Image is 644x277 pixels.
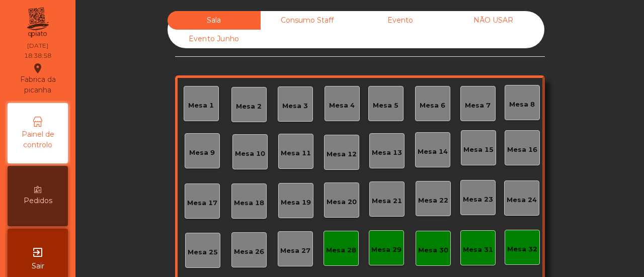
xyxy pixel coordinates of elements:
[463,145,494,155] div: Mesa 15
[281,148,311,158] div: Mesa 11
[236,102,262,112] div: Mesa 2
[8,62,67,96] div: Fabrica da picanha
[25,5,50,40] img: qpiato
[282,101,308,111] div: Mesa 3
[235,149,265,159] div: Mesa 10
[189,148,215,158] div: Mesa 9
[327,197,357,207] div: Mesa 20
[507,244,537,254] div: Mesa 32
[418,196,448,206] div: Mesa 22
[418,245,448,255] div: Mesa 30
[188,101,214,111] div: Mesa 1
[281,198,311,208] div: Mesa 19
[509,100,535,110] div: Mesa 8
[418,147,448,157] div: Mesa 14
[10,129,65,150] span: Painel de controlo
[24,196,52,206] span: Pedidos
[188,247,218,257] div: Mesa 25
[507,145,537,155] div: Mesa 16
[261,11,354,30] div: Consumo Staff
[507,195,537,205] div: Mesa 24
[280,246,310,256] div: Mesa 27
[27,41,48,50] div: [DATE]
[168,11,261,30] div: Sala
[24,51,51,60] div: 18:38:58
[373,101,398,111] div: Mesa 5
[168,30,261,48] div: Evento Junho
[463,195,493,205] div: Mesa 23
[447,11,540,30] div: NÃO USAR
[372,148,402,158] div: Mesa 13
[465,101,491,111] div: Mesa 7
[234,198,264,208] div: Mesa 18
[420,101,445,111] div: Mesa 6
[187,198,217,208] div: Mesa 17
[326,245,356,255] div: Mesa 28
[463,245,493,255] div: Mesa 31
[234,247,264,257] div: Mesa 26
[329,101,355,111] div: Mesa 4
[32,246,44,258] i: exit_to_app
[354,11,447,30] div: Evento
[32,62,44,74] i: location_on
[372,196,402,206] div: Mesa 21
[327,149,357,159] div: Mesa 12
[371,245,401,255] div: Mesa 29
[32,261,44,271] span: Sair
